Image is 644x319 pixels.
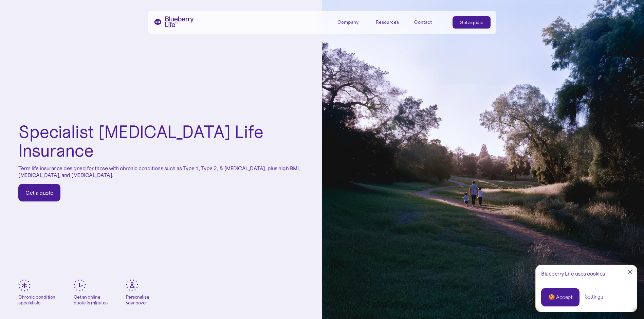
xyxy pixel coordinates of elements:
[337,19,358,25] div: Company
[414,19,432,25] div: Contact
[623,265,637,279] a: Close Cookie Popup
[154,16,194,27] a: home
[414,16,445,28] a: Contact
[453,16,491,29] a: Get a quote
[74,294,108,306] div: Get an online quote in minutes
[541,270,631,277] div: Blueberry Life uses cookies
[18,165,304,178] p: Term life insurance designed for those with chronic conditions such as Type 1, Type 2, & [MEDICAL...
[18,184,60,201] a: Get a quote
[18,123,304,160] h1: Specialist [MEDICAL_DATA] Life Insurance
[126,294,149,306] div: Personalise your cover
[460,19,483,26] div: Get a quote
[541,288,579,306] a: 🍪 Accept
[585,294,603,301] a: Settings
[337,16,368,28] div: Company
[376,16,406,28] div: Resources
[376,19,399,25] div: Resources
[25,189,53,196] div: Get a quote
[548,294,572,301] div: 🍪 Accept
[18,294,55,306] div: Chronic condition specialists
